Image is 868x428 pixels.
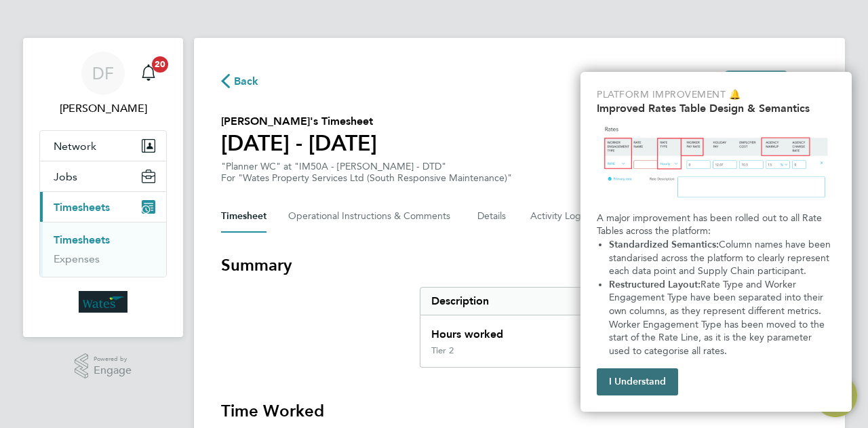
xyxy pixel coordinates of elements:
[94,365,132,376] span: Engage
[221,400,818,422] h3: Time Worked
[609,239,833,277] span: Column names have been standarised across the platform to clearly represent each data point and S...
[79,291,127,313] img: wates-logo-retina.png
[54,252,100,265] a: Expenses
[39,100,167,117] span: Danny Filkins
[152,56,168,73] span: 20
[221,113,377,130] h2: [PERSON_NAME]'s Timesheet
[54,201,110,214] span: Timesheets
[597,102,835,115] h2: Improved Rates Table Design & Semantics
[39,291,167,313] a: Go to home page
[92,64,114,82] span: DF
[477,200,509,233] button: Details
[793,71,818,92] button: Timesheets Menu
[221,172,512,184] div: For "Wates Property Services Ltd (South Responsive Maintenance)"
[221,161,512,184] div: "Planner WC" at "IM50A - [PERSON_NAME] - DTD"
[288,200,456,233] button: Operational Instructions & Comments
[609,279,701,290] strong: Restructured Layout:
[54,170,77,183] span: Jobs
[23,38,183,337] nav: Main navigation
[420,287,818,368] div: Summary
[221,254,818,276] h3: Summary
[597,212,835,238] p: A major improvement has been rolled out to all Rate Tables across the platform:
[54,140,96,153] span: Network
[420,315,718,345] div: Hours worked
[420,288,718,315] div: Description
[580,72,852,412] div: Improved Rate Table Semantics
[609,239,719,250] strong: Standardized Semantics:
[54,233,110,246] a: Timesheets
[431,345,454,356] div: Tier 2
[221,200,267,233] button: Timesheet
[597,88,835,102] p: Platform Improvement 🔔
[597,120,835,206] img: Updated Rates Table Design & Semantics
[39,52,167,117] a: Go to account details
[94,353,132,365] span: Powered by
[221,130,377,157] h1: [DATE] - [DATE]
[609,279,827,357] span: Rate Type and Worker Engagement Type have been separated into their own columns, as they represen...
[530,200,587,233] button: Activity Logs
[597,368,678,395] button: I Understand
[234,73,259,90] span: Back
